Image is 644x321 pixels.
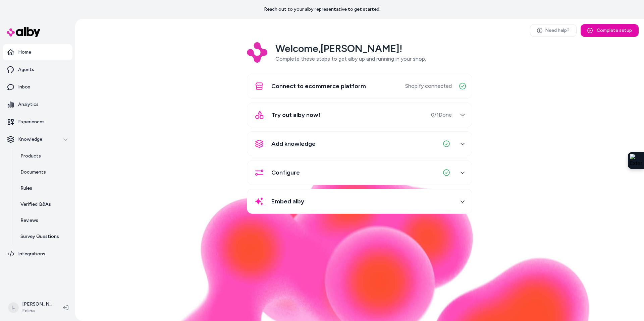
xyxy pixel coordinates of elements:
p: Reviews [20,217,38,224]
p: [PERSON_NAME] [22,301,52,308]
a: Need help? [530,24,577,37]
a: Inbox [3,79,72,95]
span: Configure [271,168,300,177]
p: Integrations [18,251,45,257]
span: 0 / 1 Done [431,111,452,119]
span: Connect to ecommerce platform [271,81,366,91]
p: Inbox [18,84,30,90]
p: Agents [18,66,34,73]
span: Shopify connected [405,82,452,90]
p: Verified Q&As [20,201,51,208]
img: alby Logo [7,27,40,37]
button: Configure [251,165,468,181]
a: Reviews [14,212,72,229]
p: Analytics [18,101,39,108]
p: Experiences [18,119,45,125]
p: Knowledge [18,136,42,143]
a: Integrations [3,246,72,262]
a: Home [3,44,72,60]
span: Complete these steps to get alby up and running in your shop. [275,56,426,62]
a: Survey Questions [14,229,72,245]
a: Experiences [3,114,72,130]
img: alby Bubble [129,161,590,321]
span: Try out alby now! [271,110,320,120]
button: Knowledge [3,131,72,147]
p: Products [20,153,41,159]
span: Add knowledge [271,139,316,148]
button: Add knowledge [251,136,468,152]
p: Documents [20,169,46,176]
a: Agents [3,62,72,78]
a: Documents [14,164,72,180]
h2: Welcome, [PERSON_NAME] ! [275,42,426,55]
p: Rules [20,185,32,192]
a: Verified Q&As [14,196,72,212]
button: Complete setup [581,24,639,37]
button: L[PERSON_NAME]Felina [4,297,58,318]
a: Rules [14,180,72,196]
span: Felina [22,308,52,314]
button: Embed alby [251,193,468,209]
a: Products [14,148,72,164]
a: Analytics [3,97,72,113]
span: Embed alby [271,197,304,206]
p: Reach out to your alby representative to get started. [264,6,380,13]
button: Connect to ecommerce platformShopify connected [251,78,468,94]
p: Survey Questions [20,233,59,240]
img: Extension Icon [630,154,642,167]
span: L [8,302,19,313]
button: Try out alby now!0/1Done [251,107,468,123]
img: Logo [247,42,267,63]
p: Home [18,49,31,56]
